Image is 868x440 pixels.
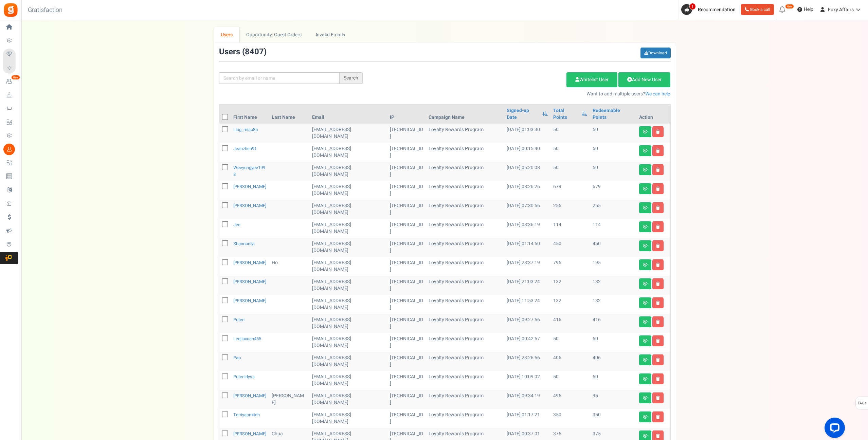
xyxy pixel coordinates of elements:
[857,397,867,410] span: FAQs
[233,145,257,152] a: jeanzhen91
[426,181,504,200] td: Loyalty Rewards Program
[233,354,241,361] a: Pao
[387,124,426,143] td: [TECHNICAL_ID]
[426,314,504,333] td: Loyalty Rewards Program
[426,352,504,371] td: Loyalty Rewards Program
[550,333,590,352] td: 50
[233,259,266,266] a: [PERSON_NAME]
[553,107,578,121] a: Total Points
[504,333,550,352] td: [DATE] 00:42:57
[590,238,636,257] td: 450
[590,219,636,238] td: 114
[426,238,504,257] td: Loyalty Rewards Program
[795,4,816,15] a: Help
[387,181,426,200] td: [TECHNICAL_ID]
[643,225,648,229] i: View details
[550,219,590,238] td: 114
[550,409,590,428] td: 350
[233,164,265,178] a: weeyongyee1998
[504,390,550,409] td: [DATE] 09:34:19
[387,105,426,124] th: IP
[504,181,550,200] td: [DATE] 08:26:26
[387,219,426,238] td: [TECHNICAL_ID]
[309,105,387,124] th: Email
[309,409,387,428] td: customer
[802,6,813,13] span: Help
[426,219,504,238] td: Loyalty Rewards Program
[219,48,267,56] h3: Users ( )
[656,415,660,419] i: Delete user
[233,202,266,209] a: [PERSON_NAME]
[233,316,245,323] a: Puteri
[656,320,660,324] i: Delete user
[643,244,648,248] i: View details
[550,295,590,314] td: 132
[231,105,269,124] th: First Name
[233,183,266,190] a: [PERSON_NAME]
[269,105,309,124] th: Last Name
[219,72,340,84] input: Search by email or name
[656,168,660,172] i: Delete user
[387,238,426,257] td: [TECHNICAL_ID]
[11,75,20,80] em: New
[550,390,590,409] td: 495
[233,278,266,285] a: [PERSON_NAME]
[426,409,504,428] td: Loyalty Rewards Program
[387,333,426,352] td: [TECHNICAL_ID]
[656,282,660,286] i: Delete user
[309,200,387,219] td: customer
[643,415,648,419] i: View details
[643,301,648,305] i: View details
[656,225,660,229] i: Delete user
[504,143,550,162] td: [DATE] 00:15:40
[504,295,550,314] td: [DATE] 11:53:24
[387,371,426,390] td: [TECHNICAL_ID]
[618,72,670,87] a: Add New User
[504,409,550,428] td: [DATE] 01:17:21
[590,276,636,295] td: 132
[550,314,590,333] td: 416
[309,27,352,42] a: Invalid Emails
[504,276,550,295] td: [DATE] 21:03:24
[590,124,636,143] td: 50
[387,276,426,295] td: [TECHNICAL_ID]
[504,162,550,181] td: [DATE] 05:20:08
[373,91,671,97] p: Want to add multiple users?
[309,390,387,409] td: customer
[309,181,387,200] td: customer
[698,6,736,13] span: Recommendation
[590,333,636,352] td: 50
[426,143,504,162] td: Loyalty Rewards Program
[3,76,18,87] a: New
[309,295,387,314] td: customer
[590,390,636,409] td: 95
[233,335,261,342] a: leejiaxuan455
[504,257,550,276] td: [DATE] 23:37:19
[741,4,774,15] a: Book a call
[656,396,660,400] i: Delete user
[387,295,426,314] td: [TECHNICAL_ID]
[233,126,258,133] a: ling_miao86
[387,352,426,371] td: [TECHNICAL_ID]
[269,390,309,409] td: [PERSON_NAME]
[590,409,636,428] td: 350
[656,263,660,267] i: Delete user
[590,352,636,371] td: 406
[828,6,854,13] span: Foxy Affairs
[550,352,590,371] td: 406
[550,371,590,390] td: 50
[309,257,387,276] td: subscriber
[426,276,504,295] td: Loyalty Rewards Program
[426,295,504,314] td: Loyalty Rewards Program
[593,107,633,121] a: Redeemable Points
[504,219,550,238] td: [DATE] 03:36:19
[233,297,266,304] a: [PERSON_NAME]
[426,200,504,219] td: Loyalty Rewards Program
[239,27,308,42] a: Opportunity: Guest Orders
[504,124,550,143] td: [DATE] 01:03:30
[233,373,255,380] a: puteriirlysa
[387,143,426,162] td: [TECHNICAL_ID]
[233,430,266,437] a: [PERSON_NAME]
[643,282,648,286] i: View details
